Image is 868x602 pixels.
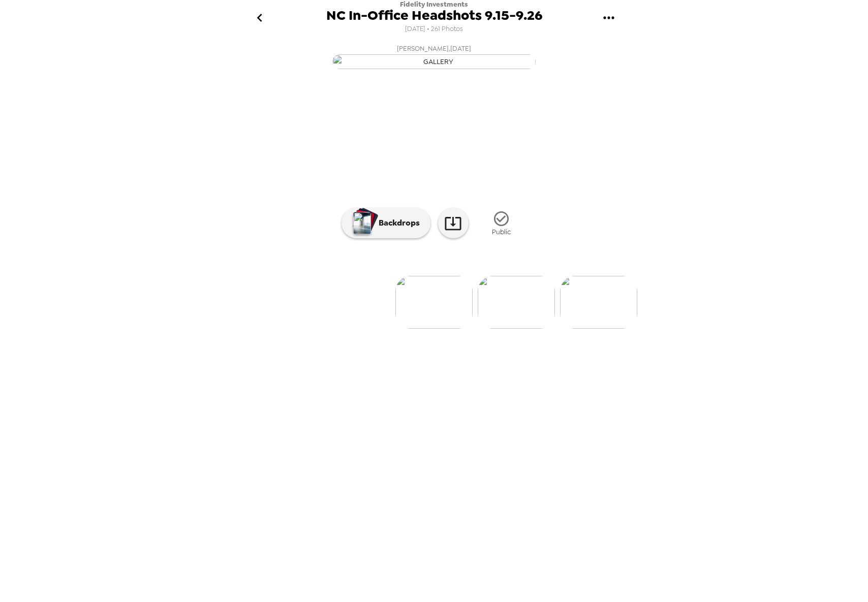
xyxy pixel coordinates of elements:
span: [PERSON_NAME] , [DATE] [397,43,471,54]
button: Backdrops [342,208,430,238]
img: gallery [560,276,637,329]
button: [PERSON_NAME],[DATE] [231,40,637,72]
span: NC In-Office Headshots 9.15-9.26 [326,9,542,22]
img: gallery [395,276,473,329]
button: go back [243,2,276,35]
button: Public [476,204,527,242]
span: Public [492,228,511,236]
img: gallery [478,276,555,329]
img: gallery [332,54,536,69]
button: gallery menu [592,2,625,35]
span: [DATE] • 261 Photos [405,22,463,36]
p: Backdrops [374,217,420,229]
